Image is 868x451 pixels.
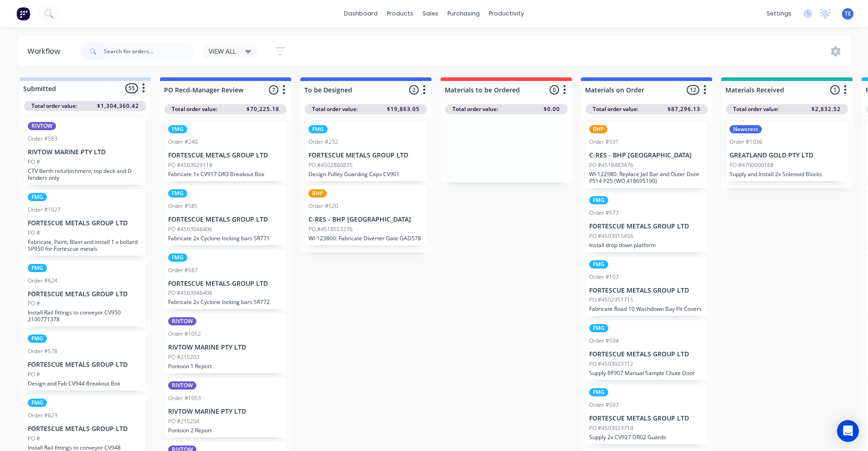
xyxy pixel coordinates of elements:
div: Order #1053 [168,394,201,402]
p: FORTESCUE METALS GROUP LTD [168,280,283,288]
div: sales [418,7,443,20]
div: FMGOrder #578FORTESCUE METALS GROUP LTDPO #Design and Fab CV944 Breakout Box [24,331,146,390]
span: $19,863.05 [387,105,420,113]
p: PO #4502951715 [589,296,633,304]
p: FORTESCUE METALS GROUP LTD [589,223,704,230]
p: Fabricate 2x Cyclone locking bars SR771 [168,235,283,242]
p: RIVTOW MARINE PTY LTD [168,344,283,351]
p: PO #4518553276 [308,225,353,233]
p: PO #4700000168 [729,161,774,169]
p: WI-123800: Fabricate Diverter Gate GAD578 [308,235,423,242]
div: Order #624 [28,277,57,285]
p: Install drop down platform [589,242,704,248]
p: PO #4503015456 [589,232,633,240]
div: purchasing [443,7,484,20]
span: Total order value: [172,105,217,113]
span: Total order value: [31,102,77,110]
div: FMGOrder #232FORTESCUE METALS GROUP LTDPO #4502860835Design Pulley Guarding Caps CV901 [305,122,427,181]
p: FORTESCUE METALS GROUP LTD [28,425,143,433]
span: VIEW ALL [209,46,236,56]
p: PO #4503023719 [589,424,633,432]
div: Order #597 [589,401,619,409]
div: Order #107 [589,273,619,281]
p: Fabricate Road 10 Washdown Bay Pit Covers [589,305,704,312]
p: PO #4503023712 [589,360,633,368]
div: Order #520 [308,202,338,210]
p: PO # [28,158,40,166]
div: FMGOrder #624FORTESCUE METALS GROUP LTDPO #Install Rail fittings to conveyor CV950 2100771378 [24,260,146,327]
div: FMG [28,264,47,272]
p: FORTESCUE METALS GROUP LTD [308,152,423,159]
p: CTV Berth refurbishment, top deck and D fenders only [28,167,143,181]
div: FMG [168,253,187,262]
div: RIVTOW [168,381,196,390]
p: PO # [28,370,40,379]
span: $87,296.13 [668,105,700,113]
div: FMG [308,125,328,133]
div: FMGOrder #587FORTESCUE METALS GROUP LTDPO #4503046406Fabricate 2x Cyclone locking bars SR772 [164,250,287,309]
div: FMG [589,196,608,204]
p: FORTESCUE METALS GROUP LTD [28,290,143,298]
p: PO # [28,299,40,308]
p: Install Rail fittings to conveyor CV950 2100771378 [28,309,143,323]
span: $0.00 [544,105,560,113]
p: Fabricate, Paint, Blast and install 1 x bollard SP950 for Fortescue metals [28,238,143,252]
p: Supply and Install 2x Solenoid Blocks [729,171,844,177]
p: RIVTOW MARINE PTY LTD [28,148,143,156]
div: Order #583 [28,135,57,143]
span: $1,304,360.42 [97,102,139,110]
span: Total order value: [733,105,779,113]
a: dashboard [339,7,382,20]
div: products [382,7,418,20]
div: productivity [484,7,529,20]
p: WI-122980: Replace Jail Bar and Outer Door P514 P25 (WO 418695190) [589,171,704,184]
input: Search for orders... [104,42,194,61]
div: Newcrest [729,125,762,133]
p: FORTESCUE METALS GROUP LTD [589,287,704,294]
p: FORTESCUE METALS GROUP LTD [168,152,283,159]
div: FMG [589,324,608,332]
p: Fabricate 1x CV917 DR3 Breakout Box [168,171,283,177]
div: BHPOrder #591C-RES - BHP [GEOGRAPHIC_DATA]PO #4518483476WI-122980: Replace Jail Bar and Outer Doo... [586,122,708,188]
p: C-RES - BHP [GEOGRAPHIC_DATA] [589,152,704,159]
div: Order #1027 [28,206,61,214]
p: FORTESCUE METALS GROUP LTD [589,415,704,422]
div: FMGOrder #107FORTESCUE METALS GROUP LTDPO #4502951715Fabricate Road 10 Washdown Bay Pit Covers [586,257,708,316]
span: Total order value: [593,105,638,113]
p: PO #4518483476 [589,161,633,169]
p: C-RES - BHP [GEOGRAPHIC_DATA] [308,216,423,223]
span: Total order value: [312,105,358,113]
div: RIVTOW [168,317,196,325]
p: FORTESCUE METALS GROUP LTD [28,361,143,369]
p: Supply BF907 Manual Sample Chute Door [589,370,704,376]
div: Order #1036 [729,138,762,146]
p: FORTESCUE METALS GROUP LTD [28,219,143,227]
div: settings [762,7,796,20]
div: Workflow [27,46,65,57]
p: PO #4503029118 [168,161,212,169]
div: Open Intercom Messenger [837,420,859,442]
p: Design and Fab CV944 Breakout Box [28,380,143,387]
div: RIVTOWOrder #1052RIVTOW MARINE PTY LTDPO #215203Pontoon 1 Report [164,314,287,373]
p: PO #215204 [168,417,200,426]
p: Fabricate 2x Cyclone locking bars SR772 [168,299,283,305]
div: RIVTOWOrder #1053RIVTOW MARINE PTY LTDPO #215204Pontoon 2 Report [164,378,287,437]
p: Supply 2x CV927 DR02 Guards [589,434,704,441]
p: FORTESCUE METALS GROUP LTD [589,350,704,358]
p: PO #4502860835 [308,161,353,169]
div: NewcrestOrder #1036GREATLAND GOLD PTY LTDPO #4700000168Supply and Install 2x Solenoid Blocks [726,122,848,181]
p: PO #4503046406 [168,289,212,297]
div: Order #594 [589,337,619,345]
span: Total order value: [452,105,498,113]
div: FMG [28,193,47,201]
div: Order #578 [28,347,57,355]
p: RIVTOW MARINE PTY LTD [168,408,283,416]
span: $2,832.52 [812,105,841,113]
p: PO #4503046406 [168,225,212,233]
p: Pontoon 1 Report [168,363,283,370]
span: $70,225.18 [247,105,279,113]
p: PO # [28,435,40,443]
div: FMGOrder #577FORTESCUE METALS GROUP LTDPO #4503015456Install drop down platform [586,193,708,252]
div: FMG [28,334,47,343]
div: Order #232 [308,138,338,146]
